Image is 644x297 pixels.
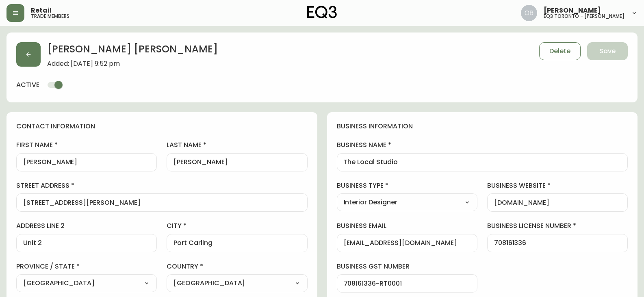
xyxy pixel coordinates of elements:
input: https://www.designshop.com [494,199,621,206]
span: [PERSON_NAME] [544,7,601,14]
label: province / state [16,262,157,271]
label: business email [337,221,477,230]
h5: trade members [31,14,69,19]
label: address line 2 [16,221,157,230]
img: logo [307,6,337,19]
h5: eq3 toronto - [PERSON_NAME] [544,14,624,19]
label: business gst number [337,262,477,271]
label: country [167,262,307,271]
span: Added: [DATE] 9:52 pm [47,60,218,67]
span: Delete [549,47,570,56]
label: city [167,221,307,230]
h2: [PERSON_NAME] [PERSON_NAME] [47,42,218,60]
span: Retail [31,7,52,14]
label: street address [16,181,308,190]
label: business type [337,181,477,190]
label: business name [337,141,628,150]
label: business license number [487,221,628,230]
label: last name [167,141,307,150]
label: business website [487,181,628,190]
h4: business information [337,122,628,131]
button: Delete [539,42,581,60]
label: first name [16,141,157,150]
h4: active [16,80,39,89]
img: 8e0065c524da89c5c924d5ed86cfe468 [521,5,537,21]
h4: contact information [16,122,308,131]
